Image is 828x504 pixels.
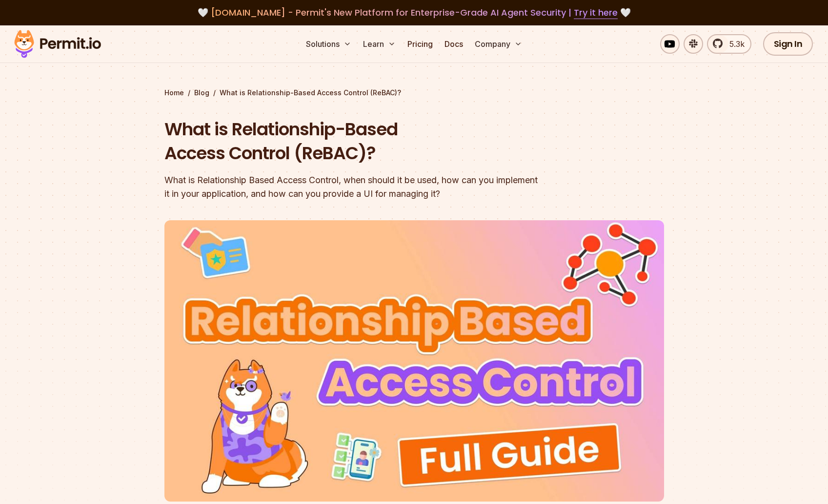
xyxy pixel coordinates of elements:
a: Pricing [404,34,437,54]
a: 5.3k [707,34,751,54]
a: Try it here [574,6,618,19]
button: Solutions [302,34,355,54]
button: Company [471,34,526,54]
div: / / [164,88,664,98]
span: 5.3k [724,38,745,50]
a: Blog [194,88,209,98]
span: [DOMAIN_NAME] - Permit's New Platform for Enterprise-Grade AI Agent Security | [211,6,618,19]
h1: What is Relationship-Based Access Control (ReBAC)? [164,117,539,166]
button: Learn [359,34,400,54]
a: Docs [441,34,467,54]
a: Home [164,88,184,98]
img: Permit logo [10,27,105,61]
img: What is Relationship-Based Access Control (ReBAC)? [164,220,664,502]
a: Sign In [763,32,813,56]
div: What is Relationship Based Access Control, when should it be used, how can you implement it in yo... [164,173,539,201]
div: 🤍 🤍 [23,6,805,20]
